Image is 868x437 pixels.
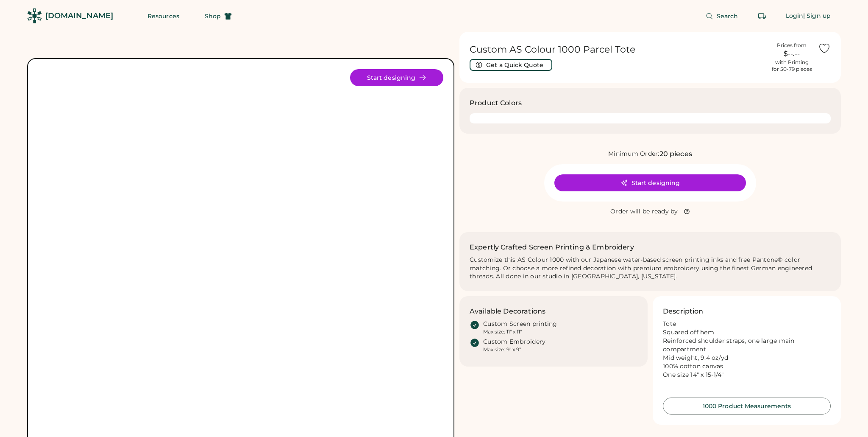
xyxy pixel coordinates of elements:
button: Resources [137,8,189,25]
div: Order will be ready by [610,207,678,216]
h3: Product Colors [470,98,522,108]
div: Minimum Order: [608,150,659,158]
img: Rendered Logo - Screens [27,8,42,23]
div: Customize this AS Colour 1000 with our Japanese water-based screen printing inks and free Pantone... [470,256,831,281]
button: Search [696,8,748,25]
div: Login [786,12,804,20]
div: Custom Embroidery [483,338,545,346]
h3: Description [663,306,704,317]
div: Prices from [777,42,807,49]
div: Custom Screen printing [483,320,557,328]
button: Shop [195,8,242,25]
div: Tote Squared off hem Reinforced shoulder straps, one large main compartment Mid weight, 9.4 oz/yd... [663,320,831,387]
h3: Available Decorations [470,306,545,317]
div: | Sign up [803,12,831,20]
div: Max size: 11" x 11" [483,328,522,335]
div: [DOMAIN_NAME] [45,11,113,21]
div: 20 pieces [659,149,692,159]
span: Search [717,13,738,19]
button: Start designing [554,174,746,191]
button: Get a Quick Quote [470,59,552,71]
span: Shop [205,13,221,19]
button: Start designing [350,69,443,86]
button: Retrieve an order [754,8,771,25]
div: $--.-- [771,49,813,59]
div: with Printing for 50-79 pieces [772,59,812,73]
h1: Custom AS Colour 1000 Parcel Tote [470,44,765,56]
h2: Expertly Crafted Screen Printing & Embroidery [470,242,634,252]
button: 1000 Product Measurements [663,398,831,415]
div: Max size: 9" x 9" [483,346,521,353]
